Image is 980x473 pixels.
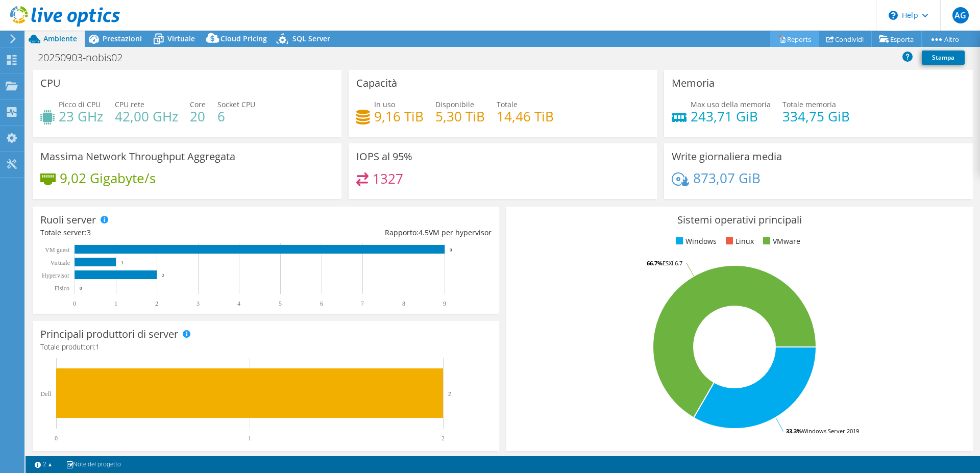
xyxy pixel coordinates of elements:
[672,78,715,89] h3: Memoria
[443,300,446,307] text: 9
[374,111,424,122] h4: 9,16 TiB
[237,300,240,307] text: 4
[220,34,267,43] span: Cloud Pricing
[802,427,859,435] tspan: Windows Server 2019
[448,390,451,396] text: 2
[33,52,138,63] h1: 20250903-nobis02
[356,78,397,89] h3: Capacità
[320,300,323,307] text: 6
[42,272,69,279] text: Hypervisor
[889,11,898,20] svg: \n
[73,300,76,307] text: 0
[782,99,836,109] span: Totale memoria
[691,99,771,109] span: Max uso della memoria
[190,111,206,122] h4: 20
[40,329,178,340] h3: Principali produttori di server
[442,435,445,442] text: 2
[952,7,969,23] span: AG
[217,111,255,122] h4: 6
[374,99,395,109] span: In uso
[921,31,967,47] a: Altro
[871,31,922,47] a: Esporta
[167,34,195,43] span: Virtuale
[782,111,850,122] h4: 334,75 GiB
[691,111,771,122] h4: 243,71 GiB
[435,111,485,122] h4: 5,30 TiB
[40,78,61,89] h3: CPU
[217,99,255,109] span: Socket CPU
[40,390,51,397] text: Dell
[50,259,70,266] text: Virtuale
[248,435,251,442] text: 1
[55,435,58,442] text: 0
[497,111,554,122] h4: 14,46 TiB
[59,111,103,122] h4: 23 GHz
[402,300,405,307] text: 8
[43,34,77,43] span: Ambiente
[162,273,164,278] text: 2
[672,151,782,162] h3: Write giornaliera media
[647,259,663,267] tspan: 66.7%
[922,51,965,65] a: Stampa
[28,458,59,471] a: 2
[87,228,91,237] span: 3
[60,172,156,184] h4: 9,02 Gigabyte/s
[59,99,101,109] span: Picco di CPU
[435,99,474,109] span: Disponibile
[450,247,452,253] text: 9
[292,34,330,43] span: SQL Server
[279,300,282,307] text: 5
[59,458,128,471] a: Note del progetto
[361,300,364,307] text: 7
[103,34,142,43] span: Prestazioni
[40,227,266,238] div: Totale server:
[514,214,965,226] h3: Sistemi operativi principali
[55,285,69,292] text: Fisico
[80,286,82,291] text: 0
[693,172,761,184] h4: 873,07 GiB
[115,99,144,109] span: CPU rete
[40,341,492,353] h4: Totale produttori:
[497,99,518,109] span: Totale
[115,111,178,122] h4: 42,00 GHz
[819,31,872,47] a: Condividi
[45,246,69,254] text: VM guest
[723,236,754,247] li: Linux
[266,227,492,238] div: Rapporto: VM per hypervisor
[786,427,802,435] tspan: 33.3%
[761,236,800,247] li: VMware
[663,259,682,267] tspan: ESXi 6.7
[155,300,158,307] text: 2
[419,228,429,237] span: 4.5
[356,151,412,162] h3: IOPS al 95%
[114,300,117,307] text: 1
[673,236,717,247] li: Windows
[40,151,235,162] h3: Massima Network Throughput Aggregata
[95,342,100,352] span: 1
[121,260,124,265] text: 1
[40,214,96,226] h3: Ruoli server
[190,99,206,109] span: Core
[197,300,200,307] text: 3
[770,31,819,47] a: Reports
[373,173,403,184] h4: 1327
